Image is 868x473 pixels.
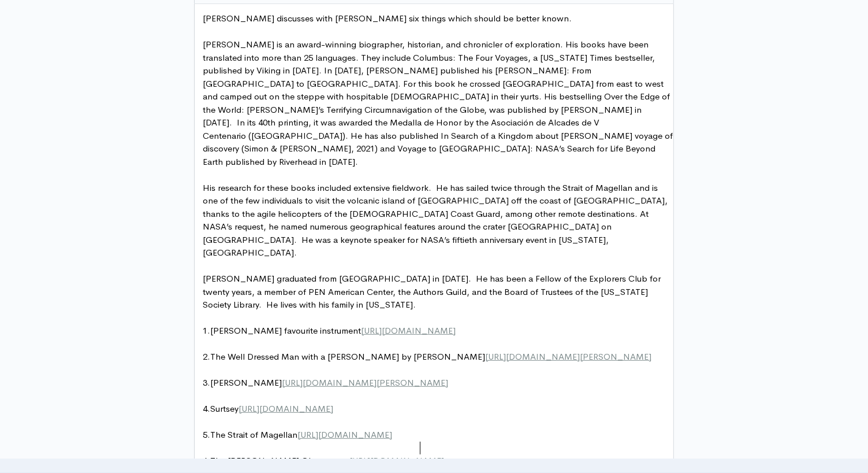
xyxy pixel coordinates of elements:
[361,325,456,336] span: [URL][DOMAIN_NAME]
[485,351,651,362] span: [URL][DOMAIN_NAME][PERSON_NAME]
[203,351,210,362] span: 2.
[210,325,361,336] span: [PERSON_NAME] favourite instrument
[203,429,210,440] span: 5.
[203,455,210,466] span: 6.
[349,455,444,466] span: [URL][DOMAIN_NAME]
[210,403,239,414] span: Surtsey
[239,403,333,414] span: [URL][DOMAIN_NAME]
[203,403,210,414] span: 4.
[203,325,210,336] span: 1.
[210,429,297,440] span: The Strait of Magellan
[210,455,349,466] span: The [PERSON_NAME] Observatory
[203,182,670,258] span: His research for these books included extensive fieldwork. He has sailed twice through the Strait...
[203,273,663,310] span: [PERSON_NAME] graduated from [GEOGRAPHIC_DATA] in [DATE]. He has been a Fellow of the Explorers C...
[203,39,675,167] span: [PERSON_NAME] is an award-winning biographer, historian, and chronicler of exploration. His books...
[210,351,485,362] span: The Well Dressed Man with a [PERSON_NAME] by [PERSON_NAME]
[297,429,392,440] span: [URL][DOMAIN_NAME]
[210,377,282,388] span: [PERSON_NAME]
[282,377,448,388] span: [URL][DOMAIN_NAME][PERSON_NAME]
[203,13,572,24] span: [PERSON_NAME] discusses with [PERSON_NAME] six things which should be better known.
[203,377,210,388] span: 3.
